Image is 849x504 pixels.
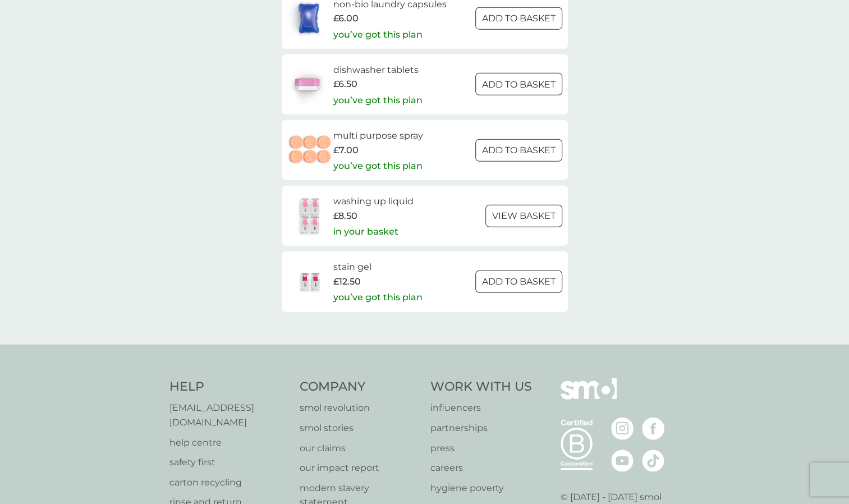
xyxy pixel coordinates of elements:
[333,224,398,239] p: in your basket
[333,93,422,108] p: you’ve got this plan
[333,63,422,77] h6: dishwasher tablets
[287,262,333,301] img: stain gel
[492,209,556,223] p: view basket
[333,274,361,289] span: £12.50
[333,143,359,158] span: £7.00
[333,159,423,173] p: you’ve got this plan
[169,436,289,450] a: help centre
[430,378,532,396] h4: Work With Us
[475,139,562,162] button: ADD TO BASKET
[287,65,327,104] img: dishwasher tablets
[169,475,289,490] a: carton recycling
[333,194,414,209] h6: washing up liquid
[300,378,419,396] h4: Company
[475,271,562,293] button: ADD TO BASKET
[333,11,358,26] span: £6.00
[169,401,289,429] a: [EMAIL_ADDRESS][DOMAIN_NAME]
[430,461,532,475] a: careers
[475,73,562,95] button: ADD TO BASKET
[333,129,423,143] h6: multi purpose spray
[430,441,532,456] a: press
[333,290,423,305] p: you’ve got this plan
[430,401,532,415] a: influencers
[333,77,357,91] span: £6.50
[642,450,664,472] img: visit the smol Tiktok page
[611,450,634,472] img: visit the smol Youtube page
[482,143,556,158] p: ADD TO BASKET
[482,11,556,26] p: ADD TO BASKET
[333,209,357,223] span: £8.50
[611,418,634,440] img: visit the smol Instagram page
[482,77,556,92] p: ADD TO BASKET
[333,28,422,42] p: you’ve got this plan
[300,441,419,456] a: our claims
[169,378,289,396] h4: Help
[642,418,664,440] img: visit the smol Facebook page
[287,196,333,236] img: washing up liquid
[482,274,556,289] p: ADD TO BASKET
[333,260,423,274] h6: stain gel
[300,421,419,436] a: smol stories
[561,378,617,416] img: smol
[300,401,419,415] a: smol revolution
[169,455,289,470] a: safety first
[430,481,532,496] a: hygiene poverty
[300,461,419,475] a: our impact report
[485,205,562,227] button: view basket
[475,7,562,30] button: ADD TO BASKET
[287,131,333,170] img: multi purpose spray
[430,421,532,436] a: partnerships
